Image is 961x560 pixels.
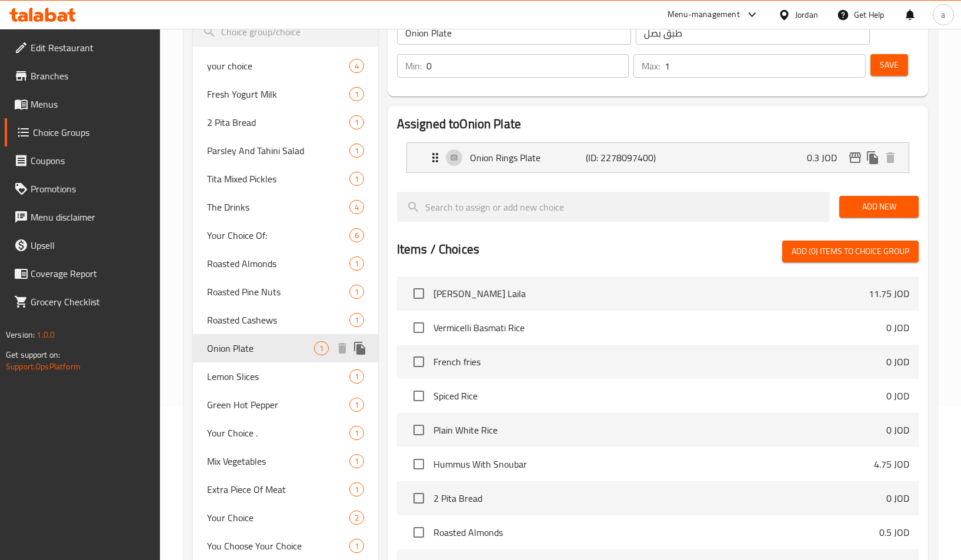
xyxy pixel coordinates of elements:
span: Green Hot Pepper [207,398,349,412]
input: search [193,17,378,47]
span: Coverage Report [31,266,151,281]
div: Choices [349,228,364,242]
span: Extra Piece Of Meat [207,482,349,496]
button: Add (0) items to choice group [782,241,919,262]
span: a [941,8,945,21]
span: 1 [350,174,363,185]
span: 1 [350,286,363,298]
span: 4 [350,61,363,72]
a: Coupons [5,146,161,175]
p: 0.5 JOD [879,525,909,539]
p: (ID: 2278097400) [586,151,663,165]
span: Your Choice . [207,426,349,440]
span: 4 [350,202,363,213]
div: Your Choice .1 [193,419,378,447]
div: Lemon Slices1 [193,362,378,391]
span: 2 Pita Bread [433,491,886,505]
span: 1 [350,484,363,495]
span: Roasted Cashews [207,313,349,327]
span: Roasted Pine Nuts [207,285,349,299]
div: Choices [349,172,364,186]
div: Choices [349,539,364,553]
div: Choices [349,482,364,496]
div: Your Choice Of:6 [193,221,378,249]
span: 1 [315,343,328,354]
span: Vermicelli Basmati Rice [433,321,886,335]
span: Your Choice [207,511,349,525]
button: duplicate [864,149,882,166]
div: Choices [349,426,364,440]
span: 1.0.0 [36,327,55,342]
div: Choices [349,59,364,73]
span: Select choice [406,452,431,476]
div: Fresh Yogurt Milk1 [193,80,378,108]
div: Choices [349,87,364,101]
p: 0 JOD [886,321,909,335]
div: Green Hot Pepper1 [193,391,378,419]
span: Edit Restaurant [31,41,151,55]
span: You Choose Your Choice [207,539,349,553]
a: Choice Groups [5,118,161,146]
span: Roasted Almonds [207,256,349,271]
span: your choice [207,59,349,73]
div: Menu-management [668,8,740,22]
a: Menu disclaimer [5,203,161,231]
span: Upsell [31,238,151,252]
button: delete [882,149,899,166]
span: Select choice [406,349,431,374]
span: Lemon Slices [207,369,349,384]
div: Choices [314,341,329,355]
button: Add New [839,196,919,218]
span: Select choice [406,486,431,511]
div: Choices [349,313,364,327]
p: 11.75 JOD [869,286,909,301]
span: Mix Vegetables [207,454,349,468]
p: Min: [405,59,422,73]
span: The Drinks [207,200,349,214]
p: 0.3 JOD [807,151,846,165]
div: Roasted Almonds1 [193,249,378,278]
span: Select choice [406,384,431,408]
span: Coupons [31,154,151,168]
span: 1 [350,399,363,411]
div: You Choose Your Choice1 [193,532,378,560]
span: Menus [31,97,151,111]
div: Onion Plate1deleteduplicate [193,334,378,362]
div: Choices [349,256,364,271]
span: 1 [350,371,363,382]
div: Jordan [795,8,818,21]
div: your choice4 [193,52,378,80]
input: search [397,192,830,222]
h2: Assigned to Onion Plate [397,115,919,133]
span: 2 Pita Bread [207,115,349,129]
div: 2 Pita Bread1 [193,108,378,136]
span: 1 [350,117,363,128]
div: Choices [349,144,364,158]
p: 0 JOD [886,491,909,505]
div: Parsley And Tahini Salad1 [193,136,378,165]
div: Extra Piece Of Meat1 [193,475,378,504]
span: 1 [350,541,363,552]
div: Mix Vegetables1 [193,447,378,475]
div: Expand [407,143,909,172]
span: 1 [350,428,363,439]
span: French fries [433,355,886,369]
span: Branches [31,69,151,83]
span: Get support on: [6,347,60,362]
a: Edit Restaurant [5,34,161,62]
div: Choices [349,200,364,214]
span: 1 [350,89,363,100]
span: Version: [6,327,35,342]
li: Expand [397,138,919,178]
div: Choices [349,285,364,299]
button: edit [846,149,864,166]
span: Roasted Almonds [433,525,879,539]
span: Menu disclaimer [31,210,151,224]
p: 0 JOD [886,389,909,403]
a: Menus [5,90,161,118]
span: Plain White Rice [433,423,886,437]
span: Spiced Rice [433,389,886,403]
span: 1 [350,258,363,269]
div: Tita Mixed Pickles1 [193,165,378,193]
span: 1 [350,315,363,326]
